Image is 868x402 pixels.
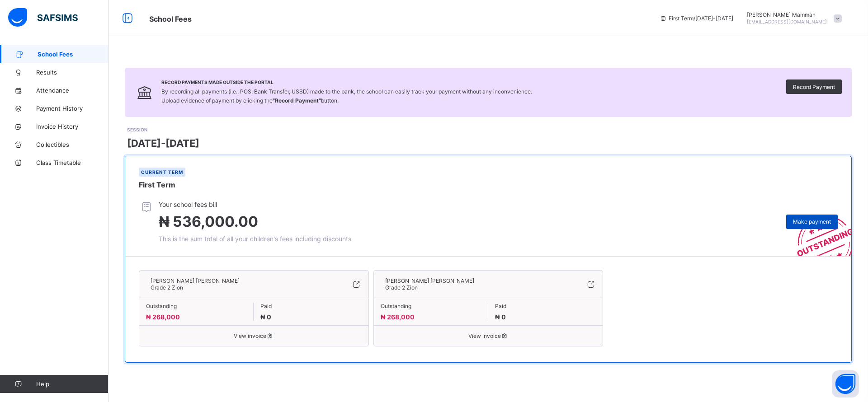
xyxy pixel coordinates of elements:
[159,235,351,243] span: This is the sum total of all your children's fees including discounts
[36,159,108,166] span: Class Timetable
[747,11,827,18] span: [PERSON_NAME] Mamman
[151,277,240,284] span: [PERSON_NAME] [PERSON_NAME]
[260,313,271,321] span: ₦ 0
[381,303,481,309] span: Outstanding
[495,303,596,309] span: Paid
[141,169,183,175] span: Current term
[660,15,733,22] span: session/term information
[36,69,108,76] span: Results
[385,284,418,291] span: Grade 2 Zion
[793,218,831,225] span: Make payment
[786,205,851,256] img: outstanding-stamp.3c148f88c3ebafa6da95868fa43343a1.svg
[36,87,108,94] span: Attendance
[832,370,859,397] button: Open asap
[159,201,351,208] span: Your school fees bill
[38,51,108,58] span: School Fees
[381,332,596,339] span: View invoice
[273,97,321,104] b: “Record Payment”
[161,88,532,104] span: By recording all payments (i.e., POS, Bank Transfer, USSD) made to the bank, the school can easil...
[381,313,415,321] span: ₦ 268,000
[149,14,192,23] span: School Fees
[36,123,108,130] span: Invoice History
[793,84,835,90] span: Record Payment
[146,303,246,309] span: Outstanding
[159,213,258,230] span: ₦ 536,000.00
[146,332,362,339] span: View invoice
[260,303,361,309] span: Paid
[747,19,827,24] span: [EMAIL_ADDRESS][DOMAIN_NAME]
[139,180,175,189] span: First Term
[8,8,78,27] img: safsims
[127,127,147,132] span: SESSION
[146,313,180,321] span: ₦ 268,000
[36,380,108,388] span: Help
[495,313,506,321] span: ₦ 0
[151,284,183,291] span: Grade 2 Zion
[127,137,199,149] span: [DATE]-[DATE]
[161,79,532,85] span: Record Payments Made Outside the Portal
[36,105,108,112] span: Payment History
[742,11,846,25] div: VeronicaMamman
[385,277,474,284] span: [PERSON_NAME] [PERSON_NAME]
[36,141,108,148] span: Collectibles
